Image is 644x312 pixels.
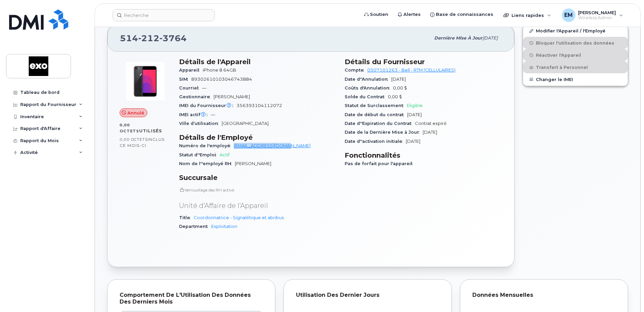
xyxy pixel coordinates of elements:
div: Données mensuelles [472,292,616,298]
span: Date de la Dernière Mise à Jour [345,130,423,135]
h3: Détails du Fournisseur [345,58,502,66]
div: Comportement de l'Utilisation des Données des Derniers Mois [120,292,263,305]
span: SIM [179,77,191,82]
span: Courriel [179,85,202,90]
div: Liens rapides [499,8,556,22]
h3: Détails de l'Appareil [179,58,337,66]
a: Exploitation [211,224,237,229]
span: Réactiver l'Appareil [536,53,581,58]
span: Appareil [179,68,203,73]
h3: Fonctionnalités [345,151,502,159]
span: [DATE] [407,112,422,117]
span: Statut d''Emploi [179,152,220,157]
span: IMEI actif [179,112,211,117]
span: 514 [120,33,187,43]
span: 212 [138,33,159,43]
span: Date d''Expiration du Contrat [345,121,415,126]
span: Gestionnaire [179,94,214,99]
span: [GEOGRAPHIC_DATA] [222,121,269,126]
button: Changer le IMEI [523,73,628,85]
span: [DATE] [482,35,498,41]
span: 0,00 Octets [120,137,148,142]
p: Unité d'Affaire de l'Appareil [179,201,337,211]
a: [EMAIL_ADDRESS][DOMAIN_NAME] [234,143,311,148]
a: Coordonnatrice - Signalétique et abribus [194,215,284,220]
span: Statut de Surclassement [345,103,407,108]
span: Wireless Admin [578,15,616,21]
a: Modifier l'Appareil / l'Employé [523,25,628,37]
span: — [202,85,206,90]
h3: Succursale [179,174,337,182]
span: Title [179,215,194,220]
div: Emmanuel Maniraruta [557,8,628,22]
span: 89302610103046743884 [191,77,252,82]
span: Liens rapides [512,12,544,18]
span: 3764 [159,33,187,43]
span: 356393104112072 [237,103,282,108]
span: Date de début du contrat [345,112,407,117]
a: Base de connaissances [425,8,498,21]
span: Contrat expiré [415,121,447,126]
span: Date d''activation initiale [345,139,406,144]
span: Alertes [403,11,421,18]
span: EM [564,11,573,19]
a: 0507101263 - Bell - RTM (CELLULAIRES) [367,68,455,73]
span: Date d''Annulation [345,77,391,82]
input: Recherche [113,9,215,21]
h3: Détails de l'Employé [179,133,337,141]
span: [DATE] [423,130,437,135]
span: 0,00 $ [388,94,402,99]
button: Bloquer l'utilisation des données [523,37,628,49]
span: Pas de forfait pour l'appareil [345,161,416,166]
span: IMEI du Fournisseur [179,103,237,108]
span: [DATE] [406,139,420,144]
span: Soutien [370,11,388,18]
span: [PERSON_NAME] [235,161,271,166]
div: Utilisation des Dernier Jours [296,292,439,298]
span: Base de connaissances [436,11,493,18]
span: [DATE] [391,77,406,82]
span: Nom de l''employé RH [179,161,235,166]
span: Annulé [127,110,144,116]
span: Dernière mise à jour [434,35,482,41]
span: [PERSON_NAME] [578,10,616,15]
span: Compte [345,68,367,73]
button: Réactiver l'Appareil [523,49,628,61]
span: Coûts d'Annulation [345,85,393,90]
span: utilisés [139,128,162,133]
span: iPhone 8 64GB [203,68,236,73]
p: Verrouillage des RH activé [179,187,337,193]
span: Department [179,224,211,229]
span: Eligible [407,103,423,108]
span: Numéro de l'employé [179,143,234,148]
span: Solde du Contrat [345,94,388,99]
span: Actif [220,152,229,157]
span: [PERSON_NAME] [214,94,250,99]
span: 0,00 $ [393,85,407,90]
a: Alertes [393,8,425,21]
span: 0,00 Octets [120,123,139,133]
img: image20231002-3703462-bzhi73.jpeg [125,61,166,102]
span: — [211,112,215,117]
a: Soutien [360,8,393,21]
button: Transfert à Personnel [523,61,628,73]
span: Ville d’utilisation [179,121,222,126]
